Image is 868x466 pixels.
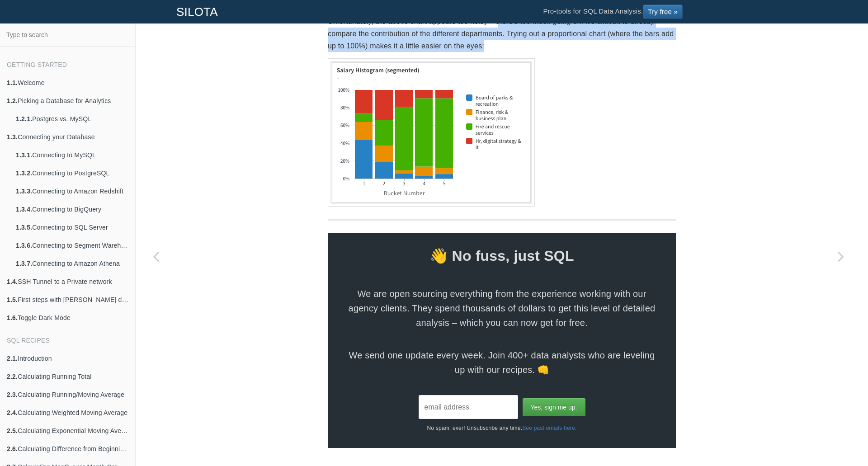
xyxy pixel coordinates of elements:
b: 2.6. [7,445,18,452]
b: 1.2.1. [16,115,32,122]
input: Type to search [3,26,132,43]
a: See past emails here. [522,425,576,431]
b: 1.3.4. [16,206,32,213]
span: 👋 No fuss, just SQL [328,244,676,268]
a: Previous page: Calculating Summary Statistics [136,46,176,466]
b: 1.3.6. [16,242,32,249]
b: 1.3. [7,133,18,141]
iframe: Drift Widget Chat Controller [823,421,857,455]
a: 1.3.6.Connecting to Segment Warehouse [9,236,135,254]
a: 1.3.4.Connecting to BigQuery [9,200,135,218]
a: Next page: Calculating Relationships with Correlation Matrices [821,46,861,466]
input: Yes, sign me up. [523,398,585,416]
b: 1.4. [7,278,18,285]
a: 1.2.1.Postgres vs. MySQL [9,110,135,128]
a: 1.3.5.Connecting to SQL Server [9,218,135,236]
b: 1.5. [7,296,18,303]
b: 2.2. [7,373,18,380]
input: email address [419,395,518,419]
b: 1.1. [7,79,18,86]
img: Proportional Segmented Detailed Histograms [328,58,535,207]
a: Try free » [643,5,683,19]
a: 1.3.1.Connecting to MySQL [9,146,135,164]
p: No spam, ever! Unsubscribe any time. [328,419,676,433]
b: 2.3. [7,391,18,398]
b: 1.6. [7,314,18,321]
b: 1.3.7. [16,260,32,267]
p: Unfortunately, the above chart appears too noisy – there's too much going on. It's difficult to d... [328,15,676,52]
b: 1.3.1. [16,151,32,159]
b: 1.3.3. [16,188,32,195]
span: We are open sourcing everything from the experience working with our agency clients. They spend t... [346,287,658,330]
a: 1.3.3.Connecting to Amazon Redshift [9,182,135,200]
b: 2.4. [7,409,18,416]
span: We send one update every week. Join 400+ data analysts who are leveling up with our recipes. 👊 [346,348,658,377]
b: 1.2. [7,97,18,104]
b: 2.5. [7,427,18,434]
a: SILOTA [170,0,225,23]
li: Pro-tools for SQL Data Analysis. [534,0,692,23]
a: 1.3.2.Connecting to PostgreSQL [9,164,135,182]
b: 1.3.5. [16,224,32,231]
a: 1.3.7.Connecting to Amazon Athena [9,254,135,273]
b: 1.3.2. [16,169,32,177]
b: 2.1. [7,355,18,362]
